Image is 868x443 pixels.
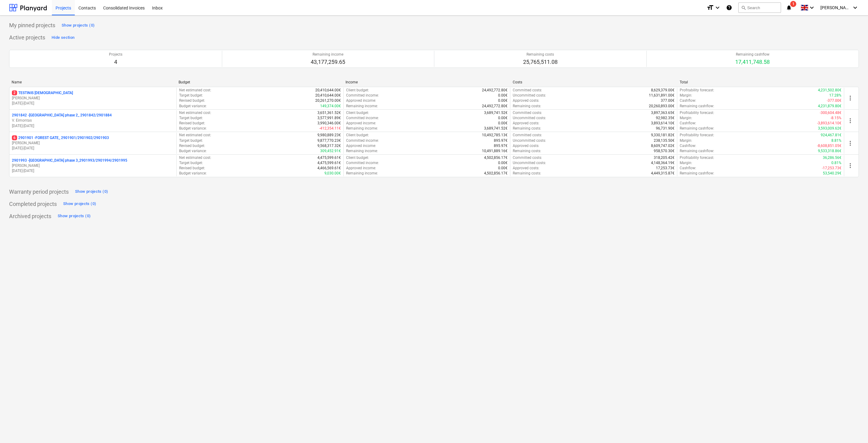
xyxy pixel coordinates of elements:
p: 9,030.00€ [324,171,341,176]
p: Remaining costs [523,52,558,57]
p: 9,568,317.32€ [317,143,341,148]
p: 20,410,644.00€ [315,93,341,98]
button: Show projects (0) [62,199,98,209]
div: 2TESTINIS [DEMOGRAPHIC_DATA][PERSON_NAME][DATE]-[DATE] [12,90,174,106]
p: Margin : [680,115,692,121]
p: 8,609,747.02€ [651,143,675,148]
p: My pinned projects [9,22,55,29]
i: Knowledge base [726,4,732,11]
p: 0.00€ [498,93,508,98]
p: Committed income : [346,115,379,121]
div: Costs [513,80,675,84]
p: Cashflow : [680,166,696,171]
p: 958,570.30€ [654,148,675,154]
div: Show projects (0) [63,200,96,207]
span: [PERSON_NAME] [820,5,851,10]
p: 0.00€ [498,160,508,166]
p: 3,893,614.10€ [651,121,675,126]
p: Uncommitted costs : [513,138,546,143]
p: Net estimated cost : [179,88,211,93]
p: Remaining income : [346,126,378,131]
div: Total [680,80,842,84]
p: Committed costs : [513,133,542,138]
div: Budget [179,80,341,84]
p: [PERSON_NAME] [12,141,174,146]
p: Client budget : [346,110,369,115]
p: Target budget : [179,115,203,121]
p: 149,374.00€ [320,104,341,109]
p: 53,540.29€ [823,171,841,176]
p: 9,877,770.23€ [317,138,341,143]
p: 0.81% [831,160,841,166]
p: 3,689,741.52€ [484,110,508,115]
p: Remaining income : [346,148,378,154]
p: Target budget : [179,138,203,143]
p: Approved costs : [513,143,539,148]
p: Warranty period projects [9,188,69,196]
p: Remaining costs : [513,126,541,131]
p: Cashflow : [680,98,696,103]
p: Completed projects [9,200,57,208]
p: Remaining cashflow : [680,126,714,131]
p: Approved income : [346,121,376,126]
p: Cashflow : [680,143,696,148]
p: Net estimated cost : [179,155,211,160]
p: 20,260,893.00€ [649,104,675,109]
i: format_size [707,4,714,11]
p: Remaining cashflow : [680,171,714,176]
p: 0.00€ [498,115,508,121]
p: 2901993 - [GEOGRAPHIC_DATA] phase 3_2901993/2901994/2901995 [12,158,127,163]
p: [PERSON_NAME] [12,163,174,168]
p: Revised budget : [179,166,205,171]
p: 17.28% [829,93,841,98]
p: Remaining income : [346,171,378,176]
p: Approved income : [346,166,376,171]
span: search [741,5,746,10]
p: 17,253.73€ [656,166,675,171]
p: -412,354.11€ [319,126,341,131]
p: 0.00€ [498,98,508,103]
p: Remaining costs : [513,171,541,176]
p: 3,651,361.52€ [317,110,341,115]
div: 2901842 -[GEOGRAPHIC_DATA] phase 2_ 2901842/2901884V. Eimontas[DATE]-[DATE] [12,113,174,128]
p: -377.00€ [827,98,841,103]
p: Net estimated cost : [179,110,211,115]
p: 2901842 - [GEOGRAPHIC_DATA] phase 2_ 2901842/2901884 [12,113,112,118]
i: keyboard_arrow_down [714,4,721,11]
p: 43,177,259.65 [311,58,345,66]
p: Budget variance : [179,126,207,131]
p: Active projects [9,34,45,41]
div: Income [345,80,508,84]
iframe: Chat Widget [837,414,868,443]
p: Approved costs : [513,166,539,171]
i: notifications [786,4,792,11]
p: 309,452.91€ [320,148,341,154]
p: 377.00€ [661,98,675,103]
p: Committed income : [346,138,379,143]
div: Hide section [52,34,74,41]
p: Uncommitted costs : [513,93,546,98]
p: 3,689,741.52€ [484,126,508,131]
div: 2901993 -[GEOGRAPHIC_DATA] phase 3_2901993/2901994/2901995[PERSON_NAME][DATE]-[DATE] [12,158,174,174]
p: Archived projects [9,213,51,220]
p: 25,765,511.08 [523,58,558,66]
p: 9,330,181.82€ [651,133,675,138]
p: 238,135.50€ [654,138,675,143]
span: more_vert [847,162,854,169]
div: Show projects (0) [62,22,95,29]
p: [DATE] - [DATE] [12,123,174,129]
span: more_vert [847,117,854,124]
p: 4,231,879.80€ [818,104,841,109]
p: Approved income : [346,143,376,148]
p: 10,492,785.13€ [482,133,508,138]
p: Approved income : [346,98,376,103]
p: [DATE] - [DATE] [12,168,174,174]
p: 924,467.81€ [821,133,841,138]
p: Revised budget : [179,121,205,126]
p: 895.97€ [494,143,508,148]
button: Hide section [50,33,76,42]
p: 4 [109,58,122,66]
p: 4,449,315.87€ [651,171,675,176]
span: 2 [12,90,17,95]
